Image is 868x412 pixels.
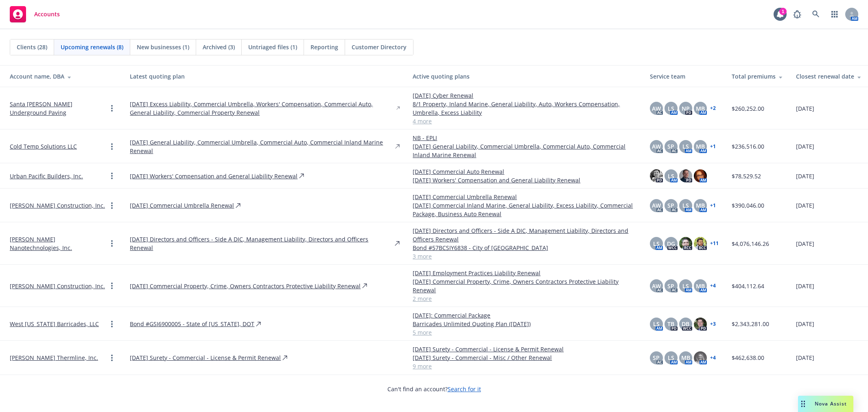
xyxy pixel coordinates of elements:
a: Accounts [7,3,63,26]
img: photo [679,237,692,250]
a: [DATE] Cyber Renewal [413,91,637,100]
a: 3 more [413,252,637,261]
a: [PERSON_NAME] Thermline, Inc. [10,353,98,362]
span: LS [668,172,674,180]
a: Open options [107,103,117,113]
span: AW [652,201,661,210]
a: + 1 [710,144,716,149]
img: photo [650,169,663,182]
a: [DATE] Directors and Officers - Side A DIC, Management Liability, Directors and Officers Renewal [130,235,393,252]
span: [DATE] [796,320,814,328]
a: Urban Pacific Builders, Inc. [10,172,83,180]
span: Reporting [310,43,338,51]
a: 5 more [413,328,637,337]
a: + 3 [710,322,716,327]
div: Service team [650,72,719,81]
span: $404,112.64 [732,282,764,290]
span: [DATE] [796,282,814,290]
div: Active quoting plans [413,72,637,81]
a: Open options [107,171,117,181]
a: Open options [107,201,117,210]
a: [DATE] General Liability, Commercial Umbrella, Commercial Auto, Commercial Inland Marine Renewal [413,142,637,159]
span: LS [682,282,689,290]
a: [DATE] Commercial Auto Renewal [413,167,637,176]
a: [DATE] Commercial Umbrella Renewal [413,193,637,201]
span: MB [681,353,690,362]
a: [DATE] Excess Liability, Commercial Umbrella, Workers' Compensation, Commercial Auto, General Lia... [130,100,394,117]
button: Nova Assist [798,396,853,412]
img: photo [694,351,707,364]
a: [DATE] Workers' Compensation and General Liability Renewal [413,176,637,184]
a: Barricades Unlimited Quoting Plan ([DATE]) [413,320,637,328]
span: Clients (28) [17,43,47,51]
span: SP [667,282,674,290]
a: Open options [107,281,117,291]
a: Report a Bug [789,6,805,22]
span: [DATE] [796,172,814,180]
a: Santa [PERSON_NAME] Underground Paving [10,100,107,117]
span: MB [696,104,705,113]
span: $78,529.52 [732,172,761,180]
span: [DATE] [796,142,814,151]
a: [DATE] Surety - Commercial - License & Permit Renewal [413,345,637,353]
img: photo [694,318,707,331]
a: West [US_STATE] Barricades, LLC [10,320,99,328]
a: + 2 [710,106,716,111]
a: Search [808,6,824,22]
a: 4 more [413,117,637,125]
span: AW [652,142,661,151]
span: LS [682,142,689,151]
a: 2 more [413,294,637,303]
span: DB [682,320,689,328]
span: New businesses (1) [137,43,189,51]
span: $390,046.00 [732,201,764,210]
a: + 4 [710,355,716,360]
span: LS [682,201,689,210]
a: + 11 [710,241,719,246]
span: [DATE] [796,239,814,248]
div: Closest renewal date [796,72,861,81]
span: NP [682,104,690,113]
span: LS [668,353,674,362]
a: Open options [107,319,117,329]
a: Open options [107,142,117,151]
span: Customer Directory [352,43,407,51]
a: [DATE] Commercial Umbrella Renewal [130,201,234,210]
span: [DATE] [796,353,814,362]
span: DG [667,239,675,248]
span: [DATE] [796,104,814,113]
span: $4,076,146.26 [732,239,769,248]
span: $236,516.00 [732,142,764,151]
a: Search for it [448,385,481,393]
a: [PERSON_NAME] Construction, Inc. [10,201,105,210]
a: [DATE] Commercial Inland Marine, General Liability, Excess Liability, Commercial Package, Busines... [413,201,637,218]
a: NB - EPLI [413,134,637,142]
a: [DATE] Commercial Property, Crime, Owners Contractors Protective Liability Renewal [413,277,637,294]
div: Account name, DBA [10,72,117,81]
a: Bond #GSI6900005 - State of [US_STATE], DOT [130,320,254,328]
div: Drag to move [798,396,808,412]
span: Nova Assist [815,400,847,407]
a: [DATE] Surety - Commercial - Misc / Other Renewal [413,353,637,362]
a: [DATE] Directors and Officers - Side A DIC, Management Liability, Directors and Officers Renewal [413,226,637,243]
a: [DATE] General Liability, Commercial Umbrella, Commercial Auto, Commercial Inland Marine Renewal [130,138,394,155]
span: [DATE] [796,201,814,210]
span: Can't find an account? [387,385,481,393]
div: Latest quoting plan [130,72,400,81]
span: TB [667,320,674,328]
a: + 1 [710,203,716,208]
a: [PERSON_NAME] Construction, Inc. [10,282,105,290]
a: [DATE] Employment Practices Liability Renewal [413,269,637,277]
span: LS [668,104,674,113]
span: SP [653,353,660,362]
span: AW [652,282,661,290]
div: Total premiums [732,72,783,81]
span: AW [652,104,661,113]
img: photo [694,237,707,250]
span: Upcoming renewals (8) [61,43,123,51]
span: LS [653,239,660,248]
